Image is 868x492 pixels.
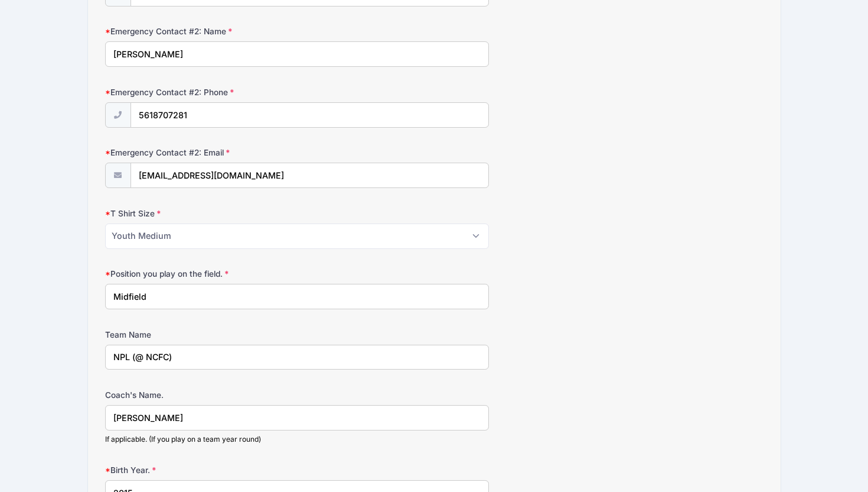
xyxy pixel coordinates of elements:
input: (xxx) xxx-xxxx [130,102,489,128]
label: T Shirt Size [105,208,325,219]
label: Birth Year. [105,464,325,476]
label: Emergency Contact #2: Email [105,147,325,158]
div: If applicable. (If you play on a team year round) [105,434,489,445]
label: Emergency Contact #2: Phone [105,86,325,98]
label: Team Name [105,329,325,341]
label: Position you play on the field. [105,268,325,280]
label: Coach's Name. [105,389,325,401]
label: Emergency Contact #2: Name [105,25,325,37]
input: email@email.com [130,163,489,188]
